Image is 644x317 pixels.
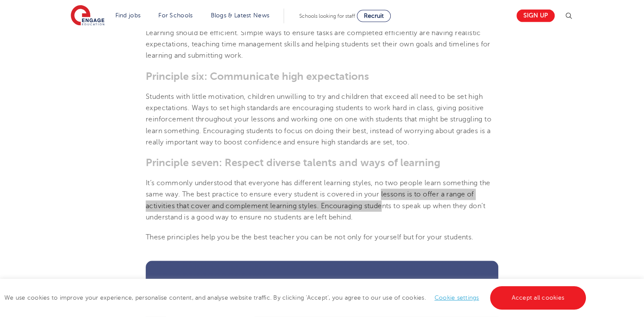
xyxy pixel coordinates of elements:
[517,10,555,22] a: Sign up
[4,294,588,301] span: We use cookies to improve your experience, personalise content, and analyse website traffic. By c...
[146,70,498,82] h3: Principle six: Communicate high expectations
[357,10,391,22] a: Recruit
[146,232,498,243] p: These principles help you be the best teacher you can be not only for yourself but for your stude...
[115,12,141,19] a: Find jobs
[146,157,498,169] h3: Principle seven: Respect diverse talents and ways of learning
[146,4,498,61] p: As we all know, we’re always rushed for time. Lessons range from 40-55 minutes, which means you n...
[146,91,498,148] p: Students with little motivation, children unwilling to try and children that exceed all need to b...
[71,5,105,27] img: Engage Education
[158,12,193,19] a: For Schools
[435,294,479,301] a: Cookie settings
[364,13,384,19] span: Recruit
[211,12,270,19] a: Blogs & Latest News
[146,177,498,223] p: It’s commonly understood that everyone has different learning styles, no two people learn somethi...
[299,13,355,19] span: Schools looking for staff
[490,286,586,310] a: Accept all cookies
